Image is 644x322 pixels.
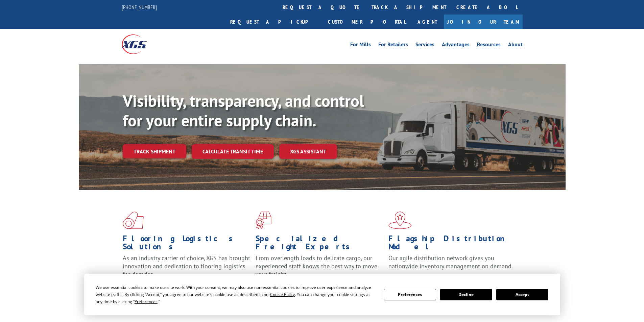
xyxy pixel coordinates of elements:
a: About [508,42,523,49]
span: Preferences [135,299,158,304]
span: Our agile distribution network gives you nationwide inventory management on demand. [388,254,513,270]
h1: Flooring Logistics Solutions [123,234,251,254]
a: Request a pickup [225,15,323,29]
button: Accept [496,289,548,300]
a: Resources [477,42,501,49]
a: [PHONE_NUMBER] [122,4,157,10]
a: Advantages [442,42,470,49]
a: For Mills [350,42,371,49]
img: xgs-icon-flagship-distribution-model-red [388,212,412,229]
div: We use essential cookies to make our site work. With your consent, we may also use non-essential ... [96,284,376,305]
h1: Specialized Freight Experts [256,234,383,254]
a: Track shipment [123,144,186,158]
a: Join Our Team [444,15,523,29]
span: Cookie Policy [270,292,295,297]
span: As an industry carrier of choice, XGS has brought innovation and dedication to flooring logistics... [123,254,250,278]
a: Customer Portal [323,15,411,29]
b: Visibility, transparency, and control for your entire supply chain. [123,90,364,131]
button: Preferences [384,289,436,300]
p: From overlength loads to delicate cargo, our experienced staff knows the best way to move your fr... [256,254,383,284]
h1: Flagship Distribution Model [388,234,516,254]
a: Agent [411,15,444,29]
a: XGS ASSISTANT [279,144,337,159]
a: For Retailers [378,42,408,49]
img: xgs-icon-focused-on-flooring-red [256,212,271,229]
a: Calculate transit time [192,144,274,159]
img: xgs-icon-total-supply-chain-intelligence-red [123,212,144,229]
a: Services [415,42,434,49]
div: Cookie Consent Prompt [84,274,560,315]
button: Decline [440,289,492,300]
